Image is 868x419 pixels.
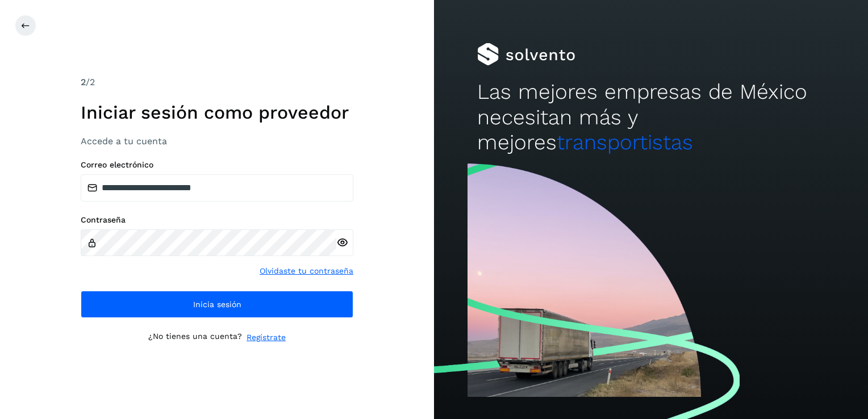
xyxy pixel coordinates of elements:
p: ¿No tienes una cuenta? [148,332,242,343]
span: 2 [81,77,86,87]
h2: Las mejores empresas de México necesitan más y mejores [477,79,824,155]
span: Inicia sesión [193,300,241,308]
h1: Iniciar sesión como proveedor [81,102,353,123]
h3: Accede a tu cuenta [81,136,353,146]
a: Regístrate [247,332,286,343]
div: /2 [81,76,353,89]
label: Correo electrónico [81,160,353,170]
span: transportistas [557,130,693,154]
button: Inicia sesión [81,291,353,318]
a: Olvidaste tu contraseña [260,265,353,277]
label: Contraseña [81,215,353,225]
